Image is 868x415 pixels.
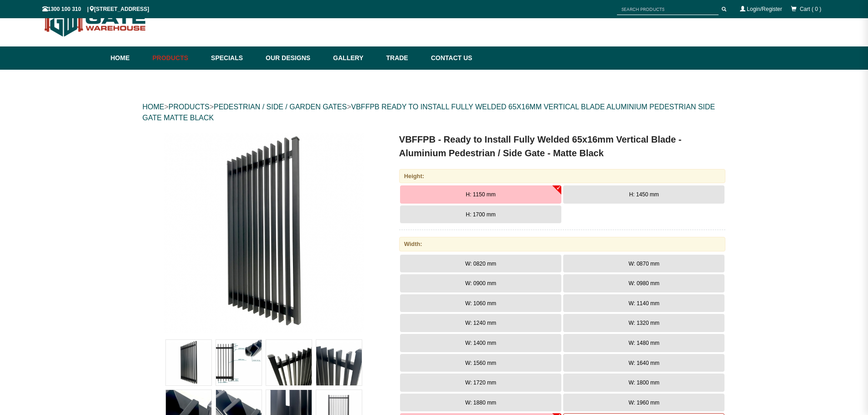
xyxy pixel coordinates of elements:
[563,394,724,412] button: W: 1960 mm
[216,340,262,385] img: VBFFPB - Ready to Install Fully Welded 65x16mm Vertical Blade - Aluminium Pedestrian / Side Gate ...
[563,354,724,372] button: W: 1640 mm
[466,191,495,198] span: H: 1150 mm
[266,340,312,385] img: VBFFPB - Ready to Install Fully Welded 65x16mm Vertical Blade - Aluminium Pedestrian / Side Gate ...
[169,103,210,111] a: PRODUCTS
[800,6,821,12] span: Cart ( 0 )
[628,280,659,287] span: W: 0980 mm
[466,211,495,218] span: H: 1700 mm
[164,133,364,333] img: VBFFPB - Ready to Install Fully Welded 65x16mm Vertical Blade - Aluminium Pedestrian / Side Gate ...
[399,133,726,160] h1: VBFFPB - Ready to Install Fully Welded 65x16mm Vertical Blade - Aluminium Pedestrian / Side Gate ...
[465,320,496,326] span: W: 1240 mm
[563,274,724,292] button: W: 0980 mm
[148,46,207,70] a: Products
[166,340,211,385] img: VBFFPB - Ready to Install Fully Welded 65x16mm Vertical Blade - Aluminium Pedestrian / Side Gate ...
[563,255,724,273] button: W: 0870 mm
[465,379,496,386] span: W: 1720 mm
[465,340,496,346] span: W: 1400 mm
[426,46,473,70] a: Contact Us
[111,46,148,70] a: Home
[628,400,659,406] span: W: 1960 mm
[42,6,149,12] span: 1300 100 310 | [STREET_ADDRESS]
[399,169,726,183] div: Height:
[400,354,561,372] button: W: 1560 mm
[400,255,561,273] button: W: 0820 mm
[400,334,561,352] button: W: 1400 mm
[381,46,426,70] a: Trade
[628,261,659,267] span: W: 0870 mm
[261,46,329,70] a: Our Designs
[629,191,659,198] span: H: 1450 mm
[563,294,724,313] button: W: 1140 mm
[628,360,659,366] span: W: 1640 mm
[563,374,724,392] button: W: 1800 mm
[628,320,659,326] span: W: 1320 mm
[628,340,659,346] span: W: 1480 mm
[214,103,347,111] a: PEDESTRIAN / SIDE / GARDEN GATES
[400,374,561,392] button: W: 1720 mm
[144,133,385,333] a: VBFFPB - Ready to Install Fully Welded 65x16mm Vertical Blade - Aluminium Pedestrian / Side Gate ...
[400,314,561,332] button: W: 1240 mm
[143,103,715,122] a: VBFFPB READY TO INSTALL FULLY WELDED 65X16MM VERTICAL BLADE ALUMINIUM PEDESTRIAN SIDE GATE MATTE ...
[465,360,496,366] span: W: 1560 mm
[400,185,561,204] button: H: 1150 mm
[563,185,724,204] button: H: 1450 mm
[628,300,659,307] span: W: 1140 mm
[563,314,724,332] button: W: 1320 mm
[563,334,724,352] button: W: 1480 mm
[143,103,164,111] a: HOME
[465,400,496,406] span: W: 1880 mm
[206,46,261,70] a: Specials
[400,394,561,412] button: W: 1880 mm
[628,379,659,386] span: W: 1800 mm
[316,340,362,385] img: VBFFPB - Ready to Install Fully Welded 65x16mm Vertical Blade - Aluminium Pedestrian / Side Gate ...
[465,300,496,307] span: W: 1060 mm
[400,205,561,224] button: H: 1700 mm
[399,237,726,251] div: Width:
[400,274,561,292] button: W: 0900 mm
[329,46,381,70] a: Gallery
[465,261,496,267] span: W: 0820 mm
[400,294,561,313] button: W: 1060 mm
[465,280,496,287] span: W: 0900 mm
[617,4,719,15] input: SEARCH PRODUCTS
[143,92,726,133] div: > > >
[747,6,782,12] a: Login/Register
